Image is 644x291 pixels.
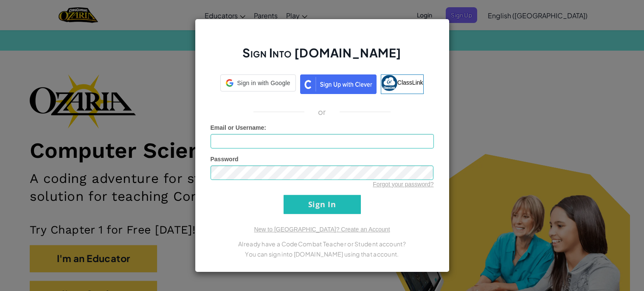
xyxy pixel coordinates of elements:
[211,156,239,163] span: Password
[211,123,267,132] label: :
[220,74,295,94] a: Sign in with Google
[318,107,326,117] p: or
[211,249,434,259] p: You can sign into [DOMAIN_NAME] using that account.
[211,124,264,131] span: Email or Username
[284,195,361,214] input: Sign In
[300,74,377,94] img: clever_sso_button@2x.png
[211,45,434,69] h2: Sign Into [DOMAIN_NAME]
[397,79,423,86] span: ClassLink
[211,239,434,249] p: Already have a CodeCombat Teacher or Student account?
[220,74,295,91] div: Sign in with Google
[237,79,290,87] span: Sign in with Google
[373,181,433,188] a: Forgot your password?
[381,75,397,91] img: classlink-logo-small.png
[254,226,390,233] a: New to [GEOGRAPHIC_DATA]? Create an Account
